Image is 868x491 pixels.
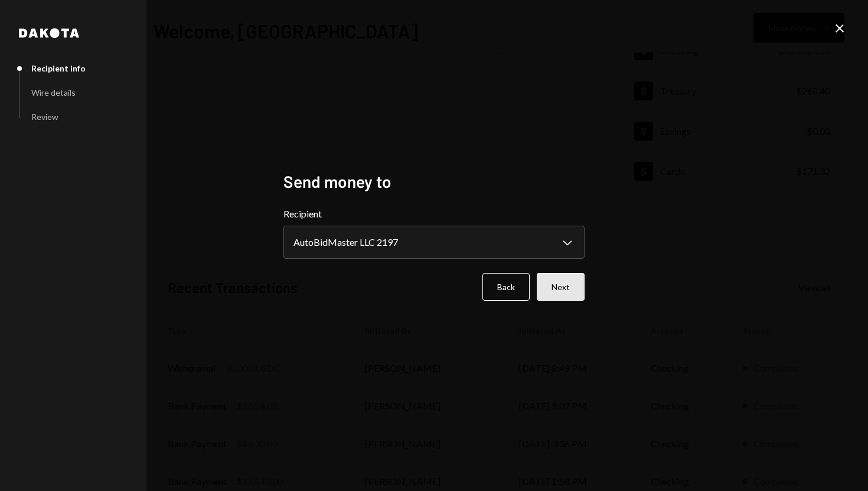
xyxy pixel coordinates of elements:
button: Next [537,273,585,301]
div: Recipient info [31,63,86,73]
label: Recipient [283,207,585,221]
div: Wire details [31,87,76,97]
h2: Send money to [283,170,585,193]
button: Recipient [283,226,585,259]
div: Review [31,112,58,122]
button: Back [482,273,530,301]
